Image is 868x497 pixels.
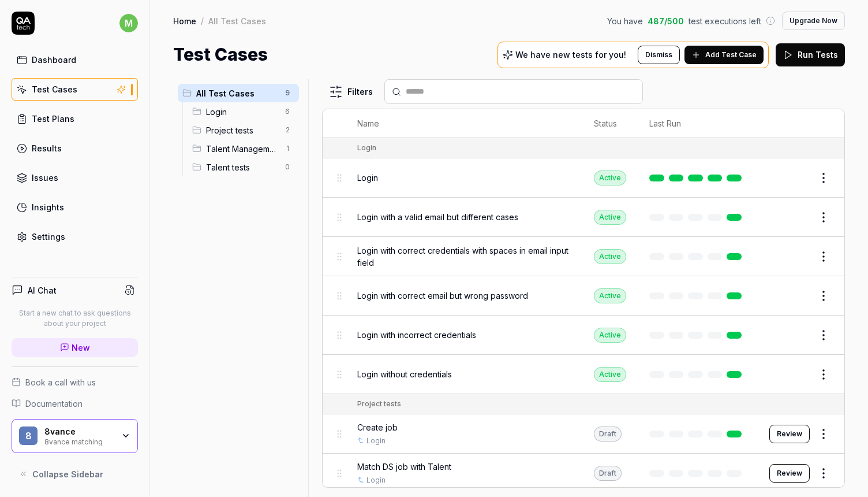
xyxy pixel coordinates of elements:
span: 0 [280,160,294,174]
tr: Match DS job with TalentLoginDraftReview [323,454,844,493]
span: Documentation [25,398,83,410]
span: Login [206,106,278,118]
tr: Login with a valid email but different casesActive [323,198,844,237]
div: Login [357,143,376,153]
div: Drag to reorderProject tests2 [188,121,299,139]
tr: Login with incorrect credentialsActive [323,316,844,355]
tr: Create jobLoginDraftReview [323,414,844,454]
button: Run Tests [776,43,845,66]
div: Drag to reorderTalent Management1 [188,139,299,158]
a: Book a call with us [12,376,138,388]
span: Collapse Sidebar [32,468,103,480]
div: Dashboard [32,54,76,66]
h4: AI Chat [28,284,57,296]
span: 9 [280,86,294,100]
a: Home [173,15,196,27]
button: Add Test Case [684,46,764,64]
div: Insights [32,201,64,213]
div: Active [594,210,626,225]
div: Drag to reorderLogin6 [188,102,299,121]
span: You have [607,15,643,27]
a: Login [366,436,386,446]
span: All Test Cases [196,87,278,99]
span: 487 / 500 [648,15,684,27]
button: Filters [322,80,380,103]
a: New [12,338,138,357]
a: Issues [12,166,138,189]
div: Draft [594,426,622,442]
span: Login with correct email but wrong password [357,290,528,302]
span: 1 [280,142,294,155]
div: Settings [32,231,65,243]
div: Results [32,142,62,154]
div: 8vance matching [44,436,114,446]
div: / [201,15,204,27]
div: All Test Cases [208,15,266,27]
a: Results [12,137,138,160]
div: Test Plans [32,113,74,125]
span: 8 [19,426,38,445]
div: Draft [594,466,622,481]
a: Documentation [12,398,138,410]
tr: LoginActive [323,158,844,198]
tr: Login with correct credentials with spaces in email input fieldActive [323,237,844,276]
button: 88vance8vance matching [12,419,138,454]
h1: Test Cases [173,42,268,68]
span: Match DS job with Talent [357,461,451,473]
tr: Login without credentialsActive [323,355,844,394]
div: Active [594,367,626,382]
div: Active [594,328,626,343]
span: New [72,342,90,354]
p: We have new tests for you! [515,51,626,59]
button: Dismiss [638,46,680,64]
span: Project tests [206,124,278,136]
th: Name [346,109,582,138]
span: Login with correct credentials with spaces in email input field [357,244,571,269]
th: Last Run [638,109,758,138]
div: Project tests [357,399,401,409]
span: Add Test Case [705,50,757,60]
div: Drag to reorderTalent tests0 [188,158,299,176]
span: 2 [280,123,294,137]
span: Book a call with us [25,376,96,388]
a: Test Plans [12,107,138,130]
span: Login without credentials [357,368,452,380]
p: Start a new chat to ask questions about your project [12,308,138,329]
a: Login [366,475,386,485]
tr: Login with correct email but wrong passwordActive [323,276,844,316]
div: Active [594,249,626,264]
span: Login with incorrect credentials [357,329,476,341]
a: Insights [12,196,138,218]
a: Dashboard [12,49,138,71]
span: m [119,14,138,32]
th: Status [582,109,638,138]
a: Settings [12,225,138,248]
button: Upgrade Now [782,12,845,30]
span: test executions left [689,15,761,27]
div: 8vance [44,426,114,437]
button: Review [769,464,810,483]
span: Talent Management [206,143,278,155]
button: Collapse Sidebar [12,462,138,485]
span: Login [357,172,378,184]
a: Test Cases [12,78,138,101]
span: 6 [280,105,294,118]
div: Issues [32,172,58,184]
div: Active [594,288,626,303]
div: Active [594,170,626,186]
button: Review [769,425,810,443]
button: m [119,12,138,35]
div: Test Cases [32,83,77,95]
span: Create job [357,421,398,433]
span: Talent tests [206,161,278,173]
span: Login with a valid email but different cases [357,211,518,223]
